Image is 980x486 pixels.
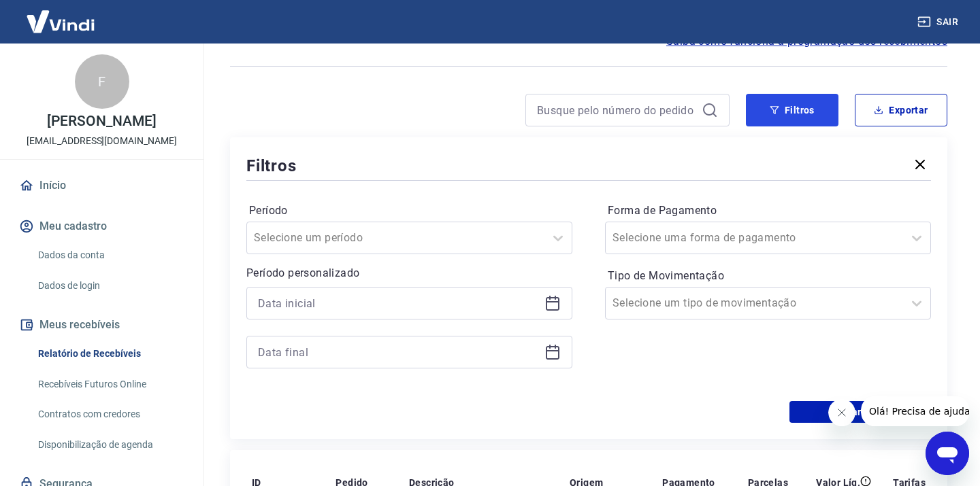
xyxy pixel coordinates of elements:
[915,10,964,35] button: Sair
[8,10,114,20] span: Olá! Precisa de ajuda?
[828,399,855,426] iframe: Fechar mensagem
[746,94,838,126] button: Filtros
[246,155,297,177] h5: Filtros
[33,400,187,428] a: Contratos com credores
[75,54,129,109] div: F
[33,431,187,459] a: Disponibilização de agenda
[258,293,539,313] input: Data inicial
[47,114,156,128] p: [PERSON_NAME]
[33,340,187,368] a: Relatório de Recebíveis
[258,342,539,362] input: Data final
[608,268,928,284] label: Tipo de Movimentação
[16,171,187,201] a: Início
[926,432,969,475] iframe: Botão para abrir a janela de mensagens
[855,94,947,126] button: Exportar
[33,241,187,269] a: Dados da conta
[33,370,187,398] a: Recebíveis Futuros Online
[16,211,187,241] button: Meu cadastro
[789,401,931,423] button: Aplicar filtros
[608,203,928,219] label: Forma de Pagamento
[16,310,187,340] button: Meus recebíveis
[537,100,696,120] input: Busque pelo número do pedido
[246,265,572,281] p: Período personalizado
[861,396,969,426] iframe: Mensagem da empresa
[27,134,177,148] p: [EMAIL_ADDRESS][DOMAIN_NAME]
[33,272,187,300] a: Dados de login
[249,203,570,219] label: Período
[16,1,105,42] img: Vindi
